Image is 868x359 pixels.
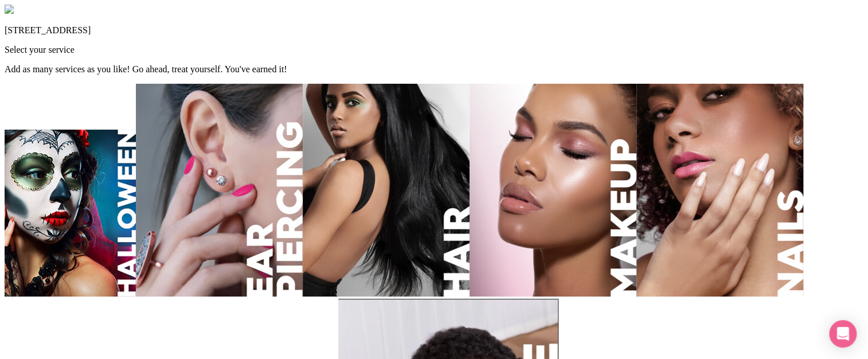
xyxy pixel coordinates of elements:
[5,45,863,55] div: Select your service
[5,64,863,75] p: Add as many services as you like! Go ahead, treat yourself. You ' ve earned it!
[5,25,863,36] p: [STREET_ADDRESS]
[136,84,303,296] img: PRIV_Ear_Piercing_291x371_R3.jpg
[303,84,470,296] img: service_hair_text.jpg
[636,84,803,296] img: service_nails_text.jpg
[5,5,14,14] img: Logo_dark.2c425e5c.svg
[5,130,136,296] img: halloween_web_tile.jpg
[470,84,636,296] img: service_makeup_text.jpg
[829,320,857,348] div: Open Intercom Messenger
